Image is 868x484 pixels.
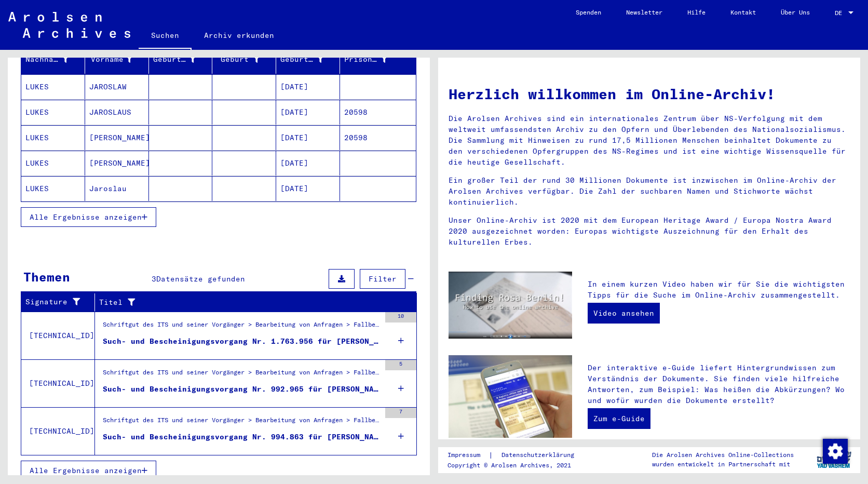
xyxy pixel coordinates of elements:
div: Schriftgut des ITS und seiner Vorgänger > Bearbeitung von Anfragen > Fallbezogene [MEDICAL_DATA] ... [103,415,380,430]
td: [TECHNICAL_ID] [21,407,95,455]
mat-cell: [DATE] [276,100,340,125]
mat-cell: Jaroslau [85,176,149,201]
a: Video ansehen [588,303,660,324]
mat-cell: [PERSON_NAME] [85,151,149,176]
mat-header-cell: Nachname [21,45,85,74]
mat-cell: LUKES [21,74,85,99]
mat-cell: 20598 [340,125,416,150]
div: Nachname [25,54,69,65]
div: Such- und Bescheinigungsvorgang Nr. 1.763.956 für [PERSON_NAME] geboren [DEMOGRAPHIC_DATA] [103,336,380,347]
mat-cell: LUKES [21,125,85,150]
mat-cell: [DATE] [276,176,340,201]
img: yv_logo.png [815,447,853,473]
div: Such- und Bescheinigungsvorgang Nr. 992.965 für [PERSON_NAME] geboren [DEMOGRAPHIC_DATA] [103,384,380,395]
div: Geburtsdatum [280,51,340,68]
div: Geburtsname [153,51,212,68]
p: Copyright © Arolsen Archives, 2021 [447,461,587,470]
mat-cell: JAROSLAUS [85,100,149,125]
p: Die Arolsen Archives Online-Collections [652,450,794,460]
div: Geburtsdatum [280,54,324,65]
div: Titel [99,297,391,308]
mat-cell: LUKES [21,176,85,201]
div: | [447,450,587,461]
div: Geburt‏ [216,54,260,65]
p: In einem kurzen Video haben wir für Sie die wichtigsten Tipps für die Suche im Online-Archiv zusa... [588,279,850,301]
mat-cell: 20598 [340,100,416,125]
a: Suchen [139,23,192,50]
div: Signature [25,297,82,307]
p: Unser Online-Archiv ist 2020 mit dem European Heritage Award / Europa Nostra Award 2020 ausgezeic... [449,215,850,248]
button: Alle Ergebnisse anzeigen [21,461,156,480]
div: Nachname [25,51,85,68]
p: Ein großer Teil der rund 30 Millionen Dokumente ist inzwischen im Online-Archiv der Arolsen Archi... [449,175,850,208]
mat-cell: [PERSON_NAME] [85,125,149,150]
span: Datensätze gefunden [156,274,245,284]
a: Datenschutzerklärung [493,450,587,461]
div: Signature [25,294,94,311]
div: 10 [385,312,416,322]
img: video.jpg [449,272,572,339]
a: Archiv erkunden [192,23,287,48]
span: DE [835,9,846,17]
mat-cell: [DATE] [276,125,340,150]
div: Prisoner # [344,51,403,68]
mat-cell: [DATE] [276,151,340,176]
img: Arolsen_neg.svg [8,12,130,38]
div: 7 [385,408,416,418]
div: Such- und Bescheinigungsvorgang Nr. 994.863 für [PERSON_NAME] geboren [DEMOGRAPHIC_DATA] [103,432,380,442]
span: Alle Ergebnisse anzeigen [30,466,142,475]
mat-header-cell: Geburt‏ [212,45,276,74]
span: Alle Ergebnisse anzeigen [30,212,142,222]
td: [TECHNICAL_ID] [21,359,95,407]
div: Geburt‏ [216,51,276,68]
mat-header-cell: Prisoner # [340,45,416,74]
div: 5 [385,360,416,370]
span: 3 [152,274,156,284]
p: Die Arolsen Archives sind ein internationales Zentrum über NS-Verfolgung mit dem weltweit umfasse... [449,113,850,168]
img: Zustimmung ändern [823,439,848,464]
h1: Herzlich willkommen im Online-Archiv! [449,83,850,105]
a: Zum e-Guide [588,408,650,429]
div: Vorname [89,54,133,65]
a: Impressum [447,450,489,461]
div: Titel [99,294,404,311]
div: Prisoner # [344,54,388,65]
mat-cell: [DATE] [276,74,340,99]
div: Themen [23,267,70,286]
mat-cell: LUKES [21,100,85,125]
mat-header-cell: Geburtsdatum [276,45,340,74]
img: eguide.jpg [449,355,572,438]
mat-header-cell: Geburtsname [149,45,213,74]
div: Schriftgut des ITS und seiner Vorgänger > Bearbeitung von Anfragen > Fallbezogene [MEDICAL_DATA] ... [103,320,380,334]
div: Vorname [89,51,148,68]
td: [TECHNICAL_ID] [21,312,95,359]
mat-cell: LUKES [21,151,85,176]
mat-cell: JAROSLAW [85,74,149,99]
span: Filter [369,274,397,284]
p: wurden entwickelt in Partnerschaft mit [652,460,794,469]
button: Alle Ergebnisse anzeigen [21,207,156,227]
mat-header-cell: Vorname [85,45,149,74]
div: Schriftgut des ITS und seiner Vorgänger > Bearbeitung von Anfragen > Fallbezogene [MEDICAL_DATA] ... [103,368,380,382]
button: Filter [360,269,405,289]
p: Der interaktive e-Guide liefert Hintergrundwissen zum Verständnis der Dokumente. Sie finden viele... [588,362,850,406]
div: Geburtsname [153,54,197,65]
